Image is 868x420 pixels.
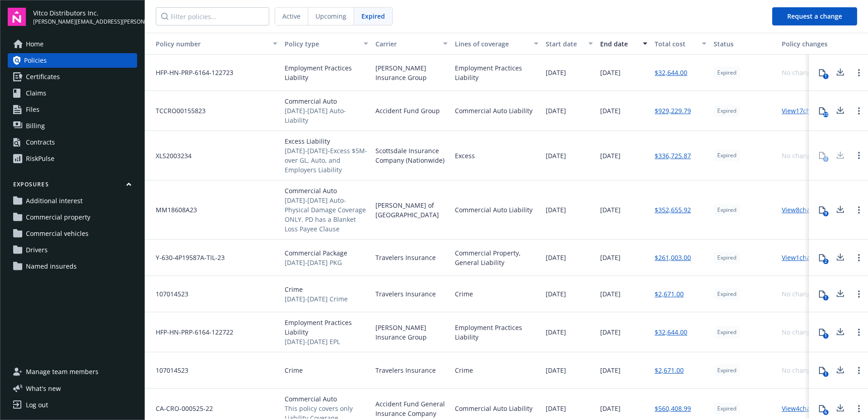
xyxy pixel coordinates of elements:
a: Named insureds [8,259,137,274]
button: Status [710,33,778,55]
span: [DATE]-[DATE] Auto-Liability [285,106,368,125]
a: Open options [853,403,864,414]
span: Travelers Insurance [375,365,436,375]
span: Manage team members [26,365,99,379]
span: [DATE] [546,253,566,262]
a: Open options [853,252,864,263]
div: No changes [782,289,818,299]
div: 6 [823,410,829,415]
span: Expired [717,151,736,160]
span: Excess Liability [285,136,368,146]
a: $560,408.99 [655,404,691,413]
span: [DATE] [546,151,566,160]
span: [DATE] [600,327,621,337]
span: Expired [361,11,385,21]
a: Open options [853,150,864,161]
div: 1 [823,295,829,300]
a: Home [8,37,137,51]
a: Claims [8,86,137,100]
button: 1 [813,361,831,380]
span: [DATE] [546,365,566,375]
span: [DATE] [600,365,621,375]
a: Open options [853,289,864,300]
span: [DATE] [600,289,621,299]
div: Policy changes [782,39,831,49]
img: navigator-logo.svg [8,8,26,26]
div: 20 [823,112,829,117]
a: Open options [853,67,864,78]
button: 1 [813,64,831,82]
div: Commercial Property, General Liability [455,248,538,267]
div: Toggle SortBy [148,39,267,49]
div: 9 [823,211,829,216]
span: Commercial Auto [285,394,368,404]
span: [DATE] [600,205,621,215]
span: [DATE]-[DATE]-Excess $5M-over GL, Auto, and Employers Liability [285,146,368,175]
a: RiskPulse [8,151,137,166]
button: 1 [813,285,831,303]
button: 1 [813,323,831,341]
span: [DATE] [546,327,566,337]
div: Crime [455,365,473,375]
div: Commercial Auto Liability [455,205,533,215]
div: Excess [455,151,475,160]
span: CA-CRO-000525-22 [148,404,213,413]
div: Crime [455,289,473,299]
span: 107014523 [148,365,188,375]
button: Policy type [281,33,372,55]
a: View 8 changes [782,205,825,214]
span: Expired [717,328,736,336]
span: [DATE] [600,151,621,160]
span: Expired [717,290,736,298]
span: 107014523 [148,289,188,299]
a: Drivers [8,243,137,257]
span: [DATE] [600,106,621,115]
span: Y-630-4P19587A-TIL-23 [148,253,225,262]
a: Commercial property [8,210,137,225]
button: Carrier [372,33,451,55]
button: Policy changes [778,33,835,55]
span: HFP-HN-PRP-6164-122722 [148,327,233,337]
div: Commercial Auto Liability [455,106,533,115]
span: Billing [26,119,45,133]
span: [DATE] [546,289,566,299]
div: Log out [26,398,48,412]
a: $352,655.92 [655,205,691,215]
span: [DATE] [600,253,621,262]
span: Expired [717,405,736,413]
div: Employment Practices Liability [455,63,538,82]
div: End date [600,39,637,49]
span: TCCRO00155823 [148,106,206,115]
button: Start date [542,33,597,55]
span: Additional interest [26,194,83,208]
span: [DATE]-[DATE] PKG [285,258,347,267]
span: Expired [717,107,736,115]
span: [DATE] [546,106,566,115]
span: Files [26,102,39,117]
div: No changes [782,365,818,375]
span: Accident Fund General Insurance Company [375,399,448,418]
button: 20 [813,102,831,120]
a: $929,229.79 [655,106,691,115]
span: Upcoming [316,11,346,21]
input: Filter policies... [156,7,269,25]
span: Drivers [26,243,48,257]
span: Scottsdale Insurance Company (Nationwide) [375,146,448,165]
div: 1 [823,74,829,79]
div: Policy number [148,39,267,49]
a: Contracts [8,135,137,150]
a: Open options [853,105,864,116]
span: Expired [717,69,736,77]
a: $32,644.00 [655,68,687,77]
div: Start date [546,39,583,49]
a: View 17 changes [782,106,829,115]
button: Total cost [651,33,710,55]
div: RiskPulse [26,151,54,166]
span: Commercial vehicles [26,226,89,241]
button: Vitco Distributors Inc.[PERSON_NAME][EMAIL_ADDRESS][PERSON_NAME][DOMAIN_NAME] [33,8,137,26]
span: Employment Practices Liability [285,318,368,337]
div: 1 [823,371,829,377]
div: Status [714,39,774,49]
span: [PERSON_NAME] of [GEOGRAPHIC_DATA] [375,200,448,220]
a: Commercial vehicles [8,226,137,241]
